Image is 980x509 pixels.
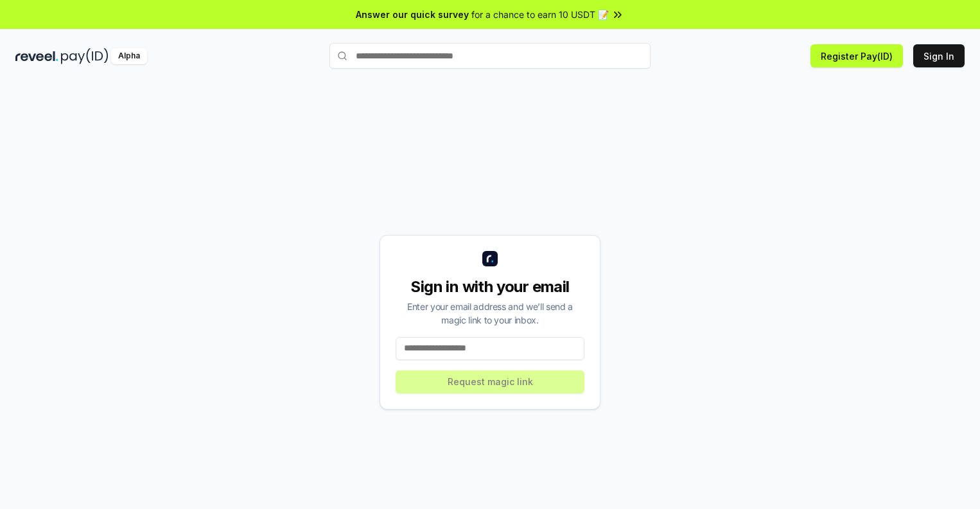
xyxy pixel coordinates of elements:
img: reveel_dark [15,48,58,64]
img: pay_id [61,48,109,64]
button: Sign In [913,44,965,67]
div: Alpha [111,48,147,64]
span: Answer our quick survey [356,8,469,21]
div: Sign in with your email [396,277,584,297]
span: for a chance to earn 10 USDT 📝 [471,8,609,21]
div: Enter your email address and we’ll send a magic link to your inbox. [396,300,584,327]
img: logo_small [482,251,498,266]
button: Register Pay(ID) [810,44,903,67]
